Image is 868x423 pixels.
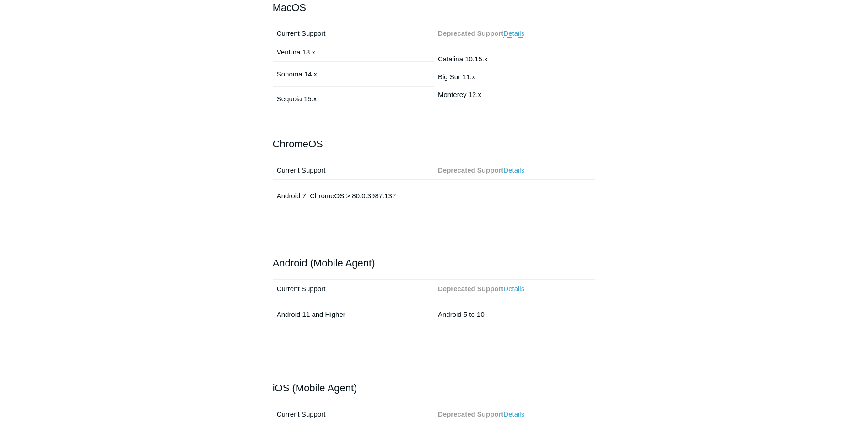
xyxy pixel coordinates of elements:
[438,89,591,100] p: Monterey 12.x
[438,71,591,82] p: Big Sur 11.x
[273,255,596,271] h2: Android (Mobile Agent)
[438,29,503,37] strong: Deprecated Support
[438,285,503,293] strong: Deprecated Support
[273,62,434,87] td: Sonoma 14.x
[273,2,306,13] span: MacOS
[503,166,524,174] a: Details
[273,298,434,331] td: Android 11 and Higher
[503,410,524,418] a: Details
[438,166,503,174] strong: Deprecated Support
[273,179,434,212] td: Android 7, ChromeOS > 80.0.3987.137
[273,279,434,298] td: Current Support
[273,380,596,396] h2: iOS (Mobile Agent)
[273,43,434,62] td: Ventura 13.x
[438,54,591,65] p: Catalina 10.15.x
[273,87,434,111] td: Sequoia 15.x
[503,29,524,38] a: Details
[503,285,524,293] a: Details
[273,161,434,179] td: Current Support
[438,410,503,418] strong: Deprecated Support
[273,136,596,152] h2: ChromeOS
[273,24,434,43] td: Current Support
[438,309,591,320] p: Android 5 to 10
